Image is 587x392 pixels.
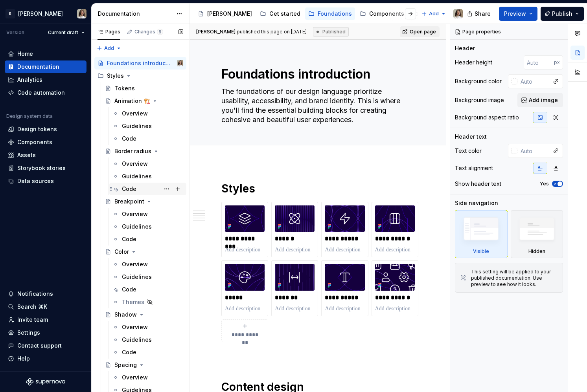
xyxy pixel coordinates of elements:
div: Themes [122,298,144,306]
button: Help [5,352,86,365]
img: 8e852e2a-a400-4a3b-90d5-9a21dfe44619.png [275,264,315,290]
img: 18b81270-f403-441e-a1d1-b92a0adf9c18.png [225,264,265,290]
div: Code [122,348,136,356]
div: Hidden [511,210,563,258]
a: Guidelines [109,271,186,283]
div: Show header text [455,180,501,188]
div: Search ⌘K [17,303,47,311]
div: Storybook stories [17,164,66,172]
img: Sandrina pereira [177,60,183,66]
img: df3d2ab1-3d73-4c6b-a301-fd1bdefbfa43.png [375,205,415,232]
div: Help [17,355,30,363]
div: Changes [134,29,163,35]
a: Border radius [102,145,186,158]
div: Settings [17,329,40,337]
div: Documentation [98,10,172,18]
a: Guidelines [109,120,186,132]
button: Share [463,7,496,21]
div: Styles [107,72,124,80]
a: [PERSON_NAME] [195,7,255,20]
button: Add [94,43,124,54]
a: Assets [5,149,86,161]
div: Design tokens [17,125,57,133]
a: Code [109,183,186,195]
a: Settings [5,326,86,339]
div: R [6,9,15,18]
div: Overview [122,374,148,381]
img: 9fa5680a-7cca-4808-a803-9c9f8b187f9e.png [375,264,415,290]
span: [PERSON_NAME] [196,29,236,35]
div: Components [369,10,404,18]
div: Contact support [17,342,62,350]
div: Invite team [17,316,48,324]
a: Tokens [102,82,186,95]
div: Published [313,27,349,37]
div: Shadow [114,311,137,319]
button: Preview [499,7,537,21]
div: Background image [455,96,504,104]
img: c1112560-b3cb-4105-b3f5-fc09d5ed72b9.png [225,205,265,232]
span: published this page on [DATE] [196,29,307,35]
button: Notifications [5,288,86,300]
a: Storybook stories [5,162,86,174]
a: Guidelines [109,170,186,183]
a: Foundations [305,7,355,20]
div: Overview [122,110,148,117]
a: Breakpoint [102,195,186,208]
div: Header height [455,59,492,66]
input: Auto [517,144,549,158]
input: Auto [517,74,549,88]
a: Components [5,136,86,148]
a: Code automation [5,86,86,99]
a: Code [109,346,186,359]
div: Notifications [17,290,53,298]
textarea: The foundations of our design language prioritize usability, accessibility, and brand identity. T... [220,85,413,126]
span: Preview [504,10,526,18]
div: Border radius [114,147,151,155]
img: a1e8dc4e-a318-49ac-90e2-157ccd8966f0.png [325,205,364,232]
a: Overview [109,107,186,120]
span: Current draft [48,29,78,36]
div: Analytics [17,76,42,84]
p: px [554,59,560,66]
a: Spacing [102,359,186,371]
div: Code automation [17,89,65,97]
div: Documentation [17,63,59,71]
div: Header text [455,133,487,141]
span: Add [429,11,439,17]
a: Guidelines [109,333,186,346]
a: Components [357,7,407,20]
div: Text color [455,147,482,155]
span: Open page [410,29,436,35]
div: Code [122,135,136,143]
a: Invite team [5,313,86,326]
div: Breakpoint [114,198,144,205]
a: Overview [109,371,186,384]
div: Overview [122,160,148,168]
div: Foundations introduction [107,59,172,67]
div: Background color [455,77,502,85]
label: Yes [540,181,549,187]
div: Design system data [6,113,53,119]
div: [PERSON_NAME] [18,10,63,18]
span: 9 [157,29,163,35]
div: [PERSON_NAME] [207,10,252,18]
div: Guidelines [122,122,152,130]
img: 2452b1f7-ccfb-46f1-a08c-b2b44154ca47.png [275,205,315,232]
a: Code [109,233,186,245]
a: Guidelines [109,220,186,233]
button: Add [419,8,449,19]
svg: Supernova Logo [26,378,65,386]
button: Contact support [5,339,86,352]
textarea: Foundations introduction [220,65,413,84]
span: Add [104,45,114,51]
a: Color [102,245,186,258]
div: Home [17,50,33,58]
h1: Styles [221,181,414,196]
div: Code [122,286,136,293]
div: Components [17,138,52,146]
div: Background aspect ratio [455,114,519,121]
div: Overview [122,210,148,218]
div: Header [455,44,475,52]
